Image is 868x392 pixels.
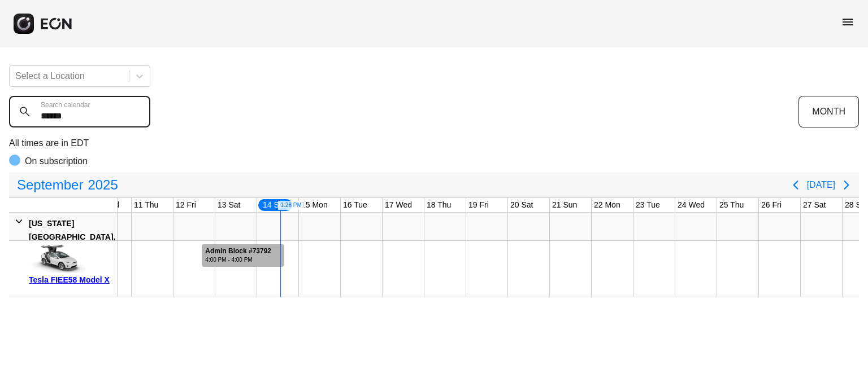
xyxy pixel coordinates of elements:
[132,198,160,212] div: 11 Thu
[205,247,271,256] div: Admin Block #73792
[633,198,662,212] div: 23 Tue
[215,198,242,212] div: 13 Sat
[299,198,330,212] div: 15 Mon
[41,100,90,109] label: Search calendar
[550,198,579,212] div: 21 Sun
[257,198,293,212] div: 14 Sun
[835,174,858,196] button: Next page
[508,198,535,212] div: 20 Sat
[807,175,835,195] button: [DATE]
[784,174,807,196] button: Previous page
[717,198,746,212] div: 25 Thu
[675,198,707,212] div: 24 Wed
[841,15,854,29] span: menu
[383,198,414,212] div: 17 Wed
[341,198,370,212] div: 16 Tue
[25,155,88,168] p: On subscription
[798,96,859,127] button: MONTH
[29,273,113,287] div: Tesla FIEE58 Model X
[201,241,285,267] div: Rented for 2 days by Admin Block Current status is rental
[205,256,271,264] div: 4:00 PM - 4:00 PM
[424,198,453,212] div: 18 Thu
[29,217,115,257] div: [US_STATE][GEOGRAPHIC_DATA], [GEOGRAPHIC_DATA]
[10,174,125,196] button: September2025
[85,174,120,196] span: 2025
[592,198,623,212] div: 22 Mon
[466,198,491,212] div: 19 Fri
[15,174,85,196] span: September
[9,136,859,150] p: All times are in EDT
[173,198,198,212] div: 12 Fri
[29,245,85,273] img: car
[801,198,828,212] div: 27 Sat
[759,198,784,212] div: 26 Fri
